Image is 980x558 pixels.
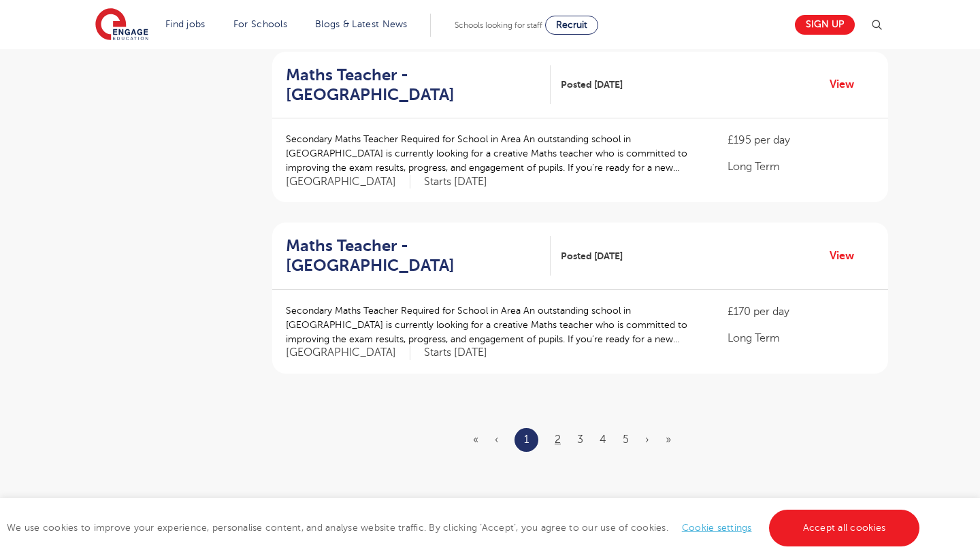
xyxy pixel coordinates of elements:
[286,65,540,105] h2: Maths Teacher - [GEOGRAPHIC_DATA]
[623,433,629,446] a: 5
[165,19,206,29] a: Find jobs
[286,303,700,346] p: Secondary Maths Teacher Required for School in Area An outstanding school in [GEOGRAPHIC_DATA] is...
[286,236,551,276] a: Maths Teacher - [GEOGRAPHIC_DATA]
[666,433,671,446] a: Last
[424,175,487,189] p: Starts [DATE]
[545,16,598,35] a: Recruit
[830,76,864,93] a: View
[95,8,148,42] img: Engage Education
[495,433,498,446] span: ‹
[286,346,410,360] span: [GEOGRAPHIC_DATA]
[286,65,551,105] a: Maths Teacher - [GEOGRAPHIC_DATA]
[769,510,920,546] a: Accept all cookies
[455,20,542,30] span: Schools looking for staff
[795,15,855,35] a: Sign up
[555,433,561,446] a: 2
[473,433,478,446] span: «
[728,303,875,320] p: £170 per day
[556,20,587,30] span: Recruit
[524,431,529,448] a: 1
[424,346,487,360] p: Starts [DATE]
[286,236,540,276] h2: Maths Teacher - [GEOGRAPHIC_DATA]
[728,159,875,175] p: Long Term
[561,78,623,92] span: Posted [DATE]
[286,175,410,189] span: [GEOGRAPHIC_DATA]
[233,19,287,29] a: For Schools
[286,132,700,175] p: Secondary Maths Teacher Required for School in Area An outstanding school in [GEOGRAPHIC_DATA] is...
[682,523,752,533] a: Cookie settings
[561,249,623,263] span: Posted [DATE]
[315,19,408,29] a: Blogs & Latest News
[7,523,923,533] span: We use cookies to improve your experience, personalise content, and analyse website traffic. By c...
[645,433,649,446] a: Next
[577,433,583,446] a: 3
[830,247,864,265] a: View
[600,433,606,446] a: 4
[728,132,875,148] p: £195 per day
[728,330,875,346] p: Long Term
